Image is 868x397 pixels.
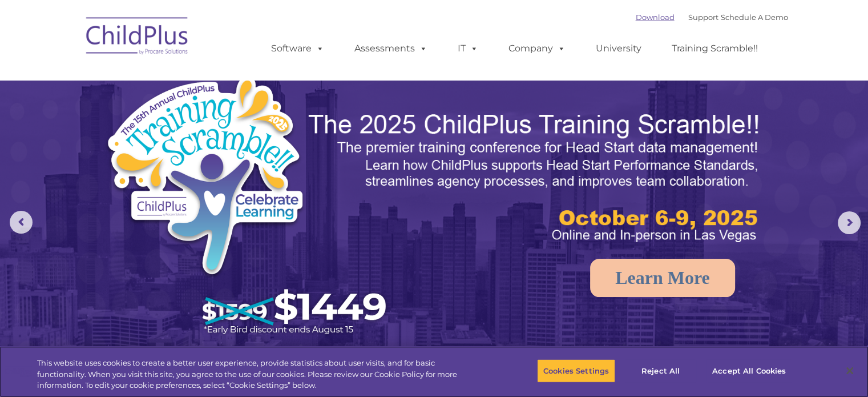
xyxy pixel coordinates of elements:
[660,37,769,60] a: Training Scramble!!
[343,37,439,60] a: Assessments
[446,37,490,60] a: IT
[721,13,788,22] a: Schedule A Demo
[837,358,862,383] button: Close
[260,37,336,60] a: Software
[80,9,195,66] img: ChildPlus by Procare Solutions
[37,358,478,391] div: This website uses cookies to create a better user experience, provide statistics about user visit...
[625,359,696,383] button: Reject All
[159,75,193,84] span: Last name
[590,259,735,297] a: Learn More
[706,359,792,383] button: Accept All Cookies
[537,359,615,383] button: Cookies Settings
[688,13,718,22] a: Support
[636,13,788,22] font: |
[497,37,577,60] a: Company
[584,37,653,60] a: University
[636,13,675,22] a: Download
[159,122,207,131] span: Phone number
